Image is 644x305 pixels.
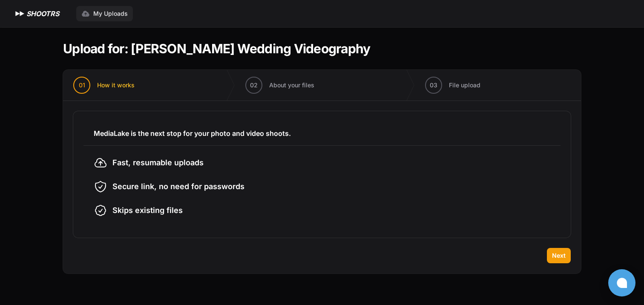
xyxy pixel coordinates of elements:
[112,181,244,193] span: Secure link, no need for passwords
[430,81,437,89] span: 03
[79,81,85,89] span: 01
[93,9,128,18] span: My Uploads
[14,9,59,19] a: SHOOTRS SHOOTRS
[63,41,370,56] h1: Upload for: [PERSON_NAME] Wedding Videography
[97,81,135,89] span: How it works
[112,157,204,169] span: Fast, resumable uploads
[63,70,145,101] button: 01 How it works
[449,81,480,89] span: File upload
[552,251,566,260] span: Next
[415,70,491,101] button: 03 File upload
[14,9,26,19] img: SHOOTRS
[235,70,325,101] button: 02 About your files
[94,128,550,138] h3: MediaLake is the next stop for your photo and video shoots.
[26,9,59,19] h1: SHOOTRS
[112,204,183,216] span: Skips existing files
[269,81,314,89] span: About your files
[250,81,258,89] span: 02
[76,6,133,21] a: My Uploads
[547,248,571,263] button: Next
[608,269,635,296] button: Open chat window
